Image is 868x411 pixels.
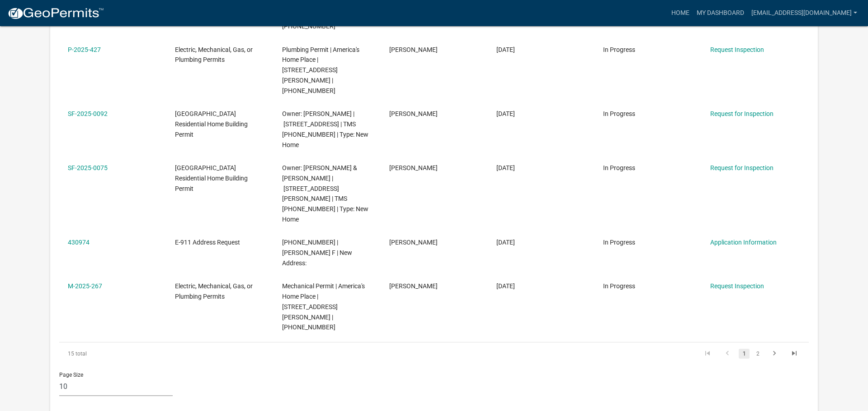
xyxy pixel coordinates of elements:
[766,349,783,359] a: go to next page
[748,5,861,22] a: [EMAIL_ADDRESS][DOMAIN_NAME]
[282,110,368,148] span: Owner: Lindsay, Brandon | 1275 Drake Drive Donalds, SC 29638 | TMS 008-00-00-125 | Type: New Home
[59,342,208,365] div: 15 total
[752,349,763,359] a: 2
[719,349,736,359] a: go to previous page
[68,282,102,290] a: M-2025-267
[710,282,764,290] a: Request Inspection
[68,164,108,171] a: SF-2025-0075
[68,239,90,246] a: 430974
[68,46,101,53] a: P-2025-427
[282,239,352,267] span: 008-00-00-014 | LINDSAY TONYA F | New Address:
[389,164,438,171] span: Charlene Silva
[175,110,248,138] span: Abbeville County Residential Home Building Permit
[175,46,253,64] span: Electric, Mechanical, Gas, or Plumbing Permits
[282,46,359,94] span: Plumbing Permit | America's Home Place | 558 STEVENSON RD | 097-00-00-076
[496,164,515,171] span: 06/23/2025
[739,349,750,359] a: 1
[496,46,515,53] span: 09/05/2025
[389,239,438,246] span: Charlene Silva
[699,349,716,359] a: go to first page
[693,5,748,22] a: My Dashboard
[603,110,635,117] span: In Progress
[175,282,253,300] span: Electric, Mechanical, Gas, or Plumbing Permits
[603,282,635,290] span: In Progress
[737,346,751,361] li: page 1
[496,282,515,290] span: 05/30/2025
[603,164,635,171] span: In Progress
[710,239,777,246] a: Application Information
[389,110,438,117] span: Charlene Silva
[786,349,803,359] a: go to last page
[282,282,365,331] span: Mechanical Permit | America's Home Place | 145 BROCK RD | 025-00-00-095
[710,164,774,171] a: Request for Inspection
[751,346,764,361] li: page 2
[175,164,248,192] span: Abbeville County Residential Home Building Permit
[389,46,438,53] span: Charlene Silva
[710,110,774,117] a: Request for Inspection
[496,110,515,117] span: 08/14/2025
[496,239,515,246] span: 06/04/2025
[175,239,240,246] span: E-911 Address Request
[668,5,693,22] a: Home
[389,282,438,290] span: Charlene Silva
[603,239,635,246] span: In Progress
[603,46,635,53] span: In Progress
[710,46,764,53] a: Request Inspection
[282,164,368,223] span: Owner: BODUS EDWARD & THERESA | 558 STEVENSON RD | TMS 097-00-00-076 | Type: New Home
[68,110,108,117] a: SF-2025-0092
